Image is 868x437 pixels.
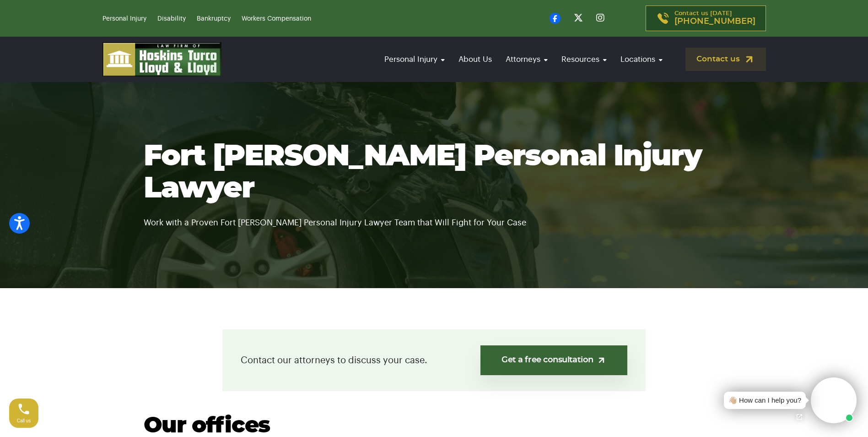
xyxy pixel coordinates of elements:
img: logo [102,42,221,76]
div: Contact our attorneys to discuss your case. [222,329,646,391]
p: Work with a Proven Fort [PERSON_NAME] Personal Injury Lawyer Team that Will Fight for Your Case [144,205,725,229]
a: About Us [454,46,496,72]
a: Locations [616,46,667,72]
span: Call us [17,418,31,423]
p: Contact us [DATE] [674,11,755,26]
a: Personal Injury [380,46,449,72]
a: Open chat [790,407,809,426]
a: Resources [557,46,611,72]
span: [PHONE_NUMBER] [674,17,755,26]
span: Fort [PERSON_NAME] Personal Injury Lawyer [144,142,702,203]
div: 👋🏼 How can I help you? [728,395,801,406]
a: Disability [157,16,186,22]
a: Personal Injury [102,16,146,22]
a: Contact us [DATE][PHONE_NUMBER] [646,5,766,31]
a: Attorneys [501,46,552,72]
a: Get a free consultation [480,345,627,375]
a: Contact us [685,48,766,71]
a: Workers Compensation [242,16,311,22]
img: arrow-up-right-light.svg [597,355,606,365]
a: Bankruptcy [197,16,231,22]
